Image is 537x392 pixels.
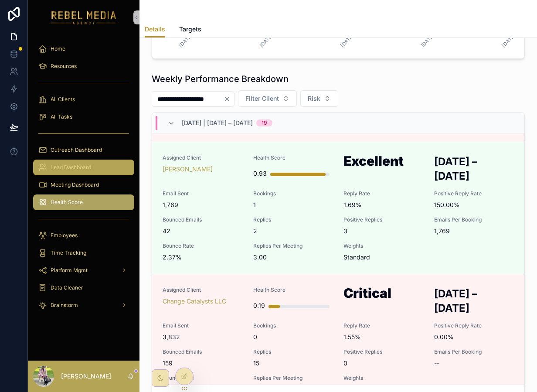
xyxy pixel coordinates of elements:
[28,35,139,324] div: scrollable content
[33,160,134,175] a: Lead Dashboard
[258,33,274,48] text: [DATE]
[343,201,424,209] span: 1.69%
[343,190,424,197] span: Reply Rate
[163,253,243,262] span: 2.37%
[343,242,424,249] span: Weights
[33,41,134,57] a: Home
[434,286,514,315] h2: [DATE] – [DATE]
[339,33,355,48] text: [DATE]
[343,216,424,223] span: Positive Replies
[179,21,201,39] a: Targets
[245,94,279,103] span: Filter Client
[343,359,424,368] span: 0
[51,232,78,239] span: Employees
[224,95,234,102] button: Clear
[253,297,265,314] div: 0.19
[145,25,165,34] span: Details
[500,33,516,48] text: [DATE]
[253,322,333,329] span: Bookings
[253,227,333,235] span: 2
[51,147,102,153] span: Outreach Dashboard
[434,201,514,209] span: 150.00%
[51,45,65,52] span: Home
[163,286,243,293] span: Assigned Client
[343,333,424,341] span: 1.55%
[182,119,253,127] span: [DATE] | [DATE] – [DATE]
[343,375,424,382] span: Weights
[33,92,134,107] a: All Clients
[262,119,267,126] div: 19
[253,333,333,341] span: 0
[434,359,439,368] span: --
[308,94,320,103] span: Risk
[253,216,333,223] span: Replies
[434,154,514,183] h2: [DATE] – [DATE]
[51,113,72,120] span: All Tasks
[163,190,243,197] span: Email Sent
[51,199,83,206] span: Health Score
[253,165,267,182] div: 0.93
[343,227,424,235] span: 3
[163,297,226,306] a: Change Catalysts LLC
[300,90,338,107] button: Select Button
[434,348,514,355] span: Emails Per Booking
[253,154,333,161] span: Health Score
[152,73,289,85] h1: Weekly Performance Breakdown
[145,21,165,38] a: Details
[253,201,333,209] span: 1
[51,63,77,70] span: Resources
[343,348,424,355] span: Positive Replies
[51,267,88,274] span: Platform Mgmt
[163,359,243,368] span: 159
[51,96,75,103] span: All Clients
[163,227,243,235] span: 42
[33,297,134,313] a: Brainstorm
[163,216,243,223] span: Bounced Emails
[253,375,333,382] span: Replies Per Meeting
[33,194,134,210] a: Health Score
[163,348,243,355] span: Bounced Emails
[152,142,524,274] a: Assigned Client[PERSON_NAME]Health Score0.93Excellent[DATE] – [DATE]Email Sent1,769Bookings1Reply...
[51,164,91,171] span: Lead Dashboard
[253,286,333,293] span: Health Score
[253,242,333,249] span: Replies Per Meeting
[238,90,297,107] button: Select Button
[33,228,134,243] a: Employees
[253,348,333,355] span: Replies
[51,284,83,291] span: Data Cleaner
[343,286,424,303] h1: Critical
[61,372,111,381] p: [PERSON_NAME]
[163,322,243,329] span: Email Sent
[51,10,116,24] img: App logo
[33,142,134,158] a: Outreach Dashboard
[178,33,194,48] text: [DATE]
[343,322,424,329] span: Reply Rate
[33,109,134,125] a: All Tasks
[343,154,424,171] h1: Excellent
[51,181,99,188] span: Meeting Dashboard
[163,333,243,341] span: 3,832
[434,333,514,341] span: 0.00%
[343,253,370,262] span: Standard
[434,227,514,235] span: 1,769
[51,302,78,309] span: Brainstorm
[434,322,514,329] span: Positive Reply Rate
[33,58,134,74] a: Resources
[253,253,333,262] span: 3.00
[33,280,134,296] a: Data Cleaner
[33,262,134,278] a: Platform Mgmt
[33,177,134,193] a: Meeting Dashboard
[253,190,333,197] span: Bookings
[434,216,514,223] span: Emails Per Booking
[163,201,243,209] span: 1,769
[163,242,243,249] span: Bounce Rate
[163,375,243,382] span: Bounce Rate
[33,245,134,261] a: Time Tracking
[179,25,201,34] span: Targets
[163,165,213,174] a: [PERSON_NAME]
[434,190,514,197] span: Positive Reply Rate
[51,249,86,256] span: Time Tracking
[163,154,243,161] span: Assigned Client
